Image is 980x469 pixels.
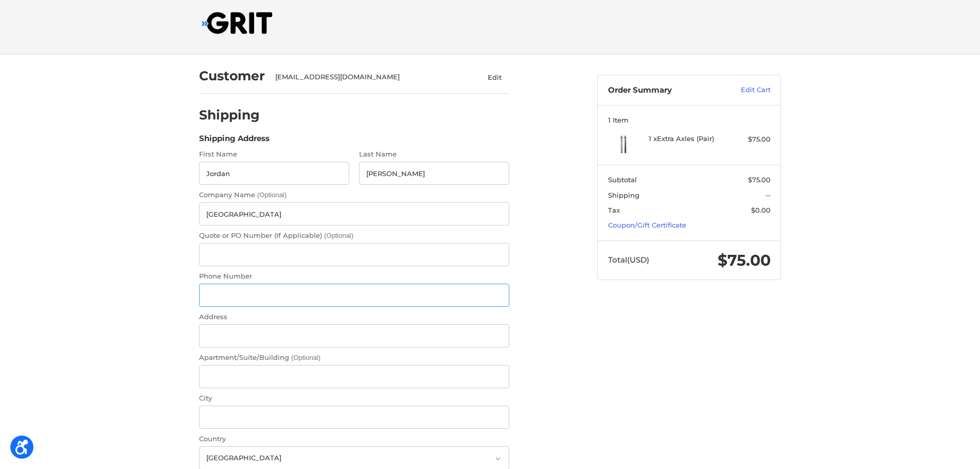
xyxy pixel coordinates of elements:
[199,434,509,444] label: Country
[199,393,509,404] label: City
[324,232,353,239] small: (Optional)
[718,251,771,270] span: $75.00
[199,68,265,84] h2: Customer
[359,149,509,160] label: Last Name
[748,176,771,184] span: $75.00
[202,12,273,34] img: GRIT All-Terrain Wheelchair and Mobility Equipment
[199,271,509,282] label: Phone Number
[608,116,771,124] h3: 1 Item
[291,354,320,361] small: (Optional)
[608,191,639,199] span: Shipping
[199,231,509,241] label: Quote or PO Number (If Applicable)
[751,206,771,214] span: $0.00
[257,191,287,199] small: (Optional)
[730,134,771,145] div: $75.00
[199,149,349,160] label: First Name
[765,191,771,199] span: --
[199,190,509,200] label: Company Name
[199,133,270,149] legend: Shipping Address
[479,70,509,84] button: Edit
[608,85,719,95] h3: Order Summary
[719,85,771,95] a: Edit Cart
[199,107,260,123] h2: Shipping
[649,134,727,143] h4: 1 x Extra Axles (Pair)
[608,206,620,214] span: Tax
[199,353,509,363] label: Apartment/Suite/Building
[608,255,649,265] span: Total (USD)
[608,176,637,184] span: Subtotal
[608,221,686,229] a: Coupon/Gift Certificate
[275,72,460,82] div: [EMAIL_ADDRESS][DOMAIN_NAME]
[199,312,509,322] label: Address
